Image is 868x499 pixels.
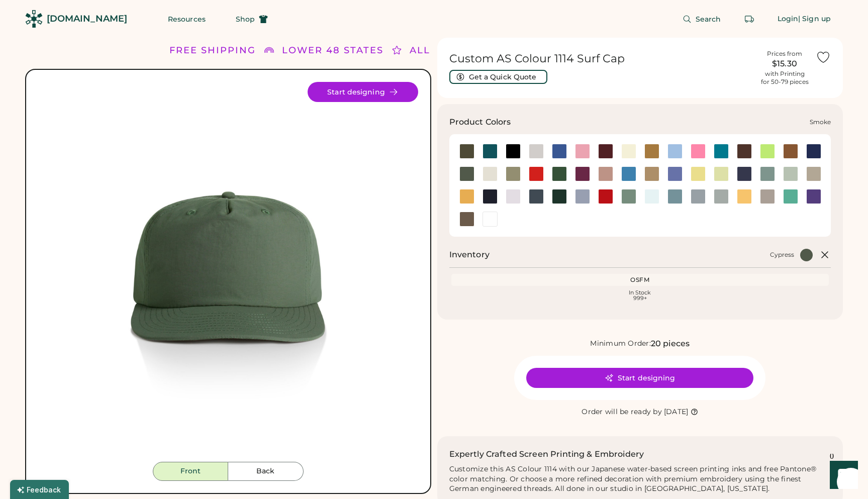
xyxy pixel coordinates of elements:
[526,368,753,388] button: Start designing
[739,9,759,29] button: Retrieve an order
[670,9,733,29] button: Search
[308,82,418,102] button: Start designing
[810,118,831,126] div: Smoke
[282,44,383,57] div: LOWER 48 STATES
[582,407,662,417] div: Order will be ready by
[696,16,721,23] span: Search
[590,339,651,349] div: Minimum Order:
[798,14,831,24] div: | Sign up
[156,9,218,29] button: Resources
[228,462,304,481] button: Back
[770,251,794,259] div: Cypress
[449,70,547,84] button: Get a Quick Quote
[449,116,511,128] h3: Product Colors
[453,276,827,284] div: OSFM
[651,338,690,350] div: 20 pieces
[38,82,418,462] div: 1114 Style Image
[453,290,827,301] div: In Stock 999+
[449,249,490,261] h2: Inventory
[449,448,644,460] h2: Expertly Crafted Screen Printing & Embroidery
[47,13,127,25] div: [DOMAIN_NAME]
[759,58,810,70] div: $15.30
[449,464,831,494] div: Customize this AS Colour 1114 with our Japanese water-based screen printing inks and free Pantone...
[224,9,280,29] button: Shop
[169,44,256,57] div: FREE SHIPPING
[449,52,754,66] h1: Custom AS Colour 1114 Surf Cap
[820,454,863,497] iframe: Front Chat
[761,70,809,86] div: with Printing for 50-79 pieces
[767,50,802,58] div: Prices from
[236,16,255,23] span: Shop
[664,407,689,417] div: [DATE]
[410,44,479,57] div: ALL ORDERS
[25,10,43,28] img: Rendered Logo - Screens
[153,462,228,481] button: Front
[38,82,418,462] img: 1114 - Cypress Front Image
[778,14,799,24] div: Login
